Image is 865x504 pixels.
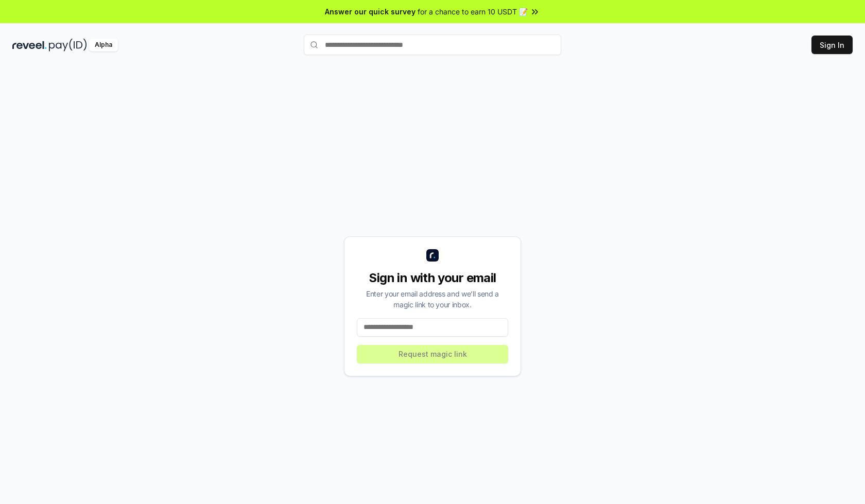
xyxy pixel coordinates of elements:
[811,36,853,54] button: Sign In
[357,270,508,286] div: Sign in with your email
[12,39,47,51] img: reveel_dark
[426,249,439,262] img: logo_small
[418,6,528,17] span: for a chance to earn 10 USDT 📝
[325,6,416,17] span: Answer our quick survey
[357,288,508,310] div: Enter your email address and we’ll send a magic link to your inbox.
[49,39,87,51] img: pay_id
[89,39,118,51] div: Alpha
